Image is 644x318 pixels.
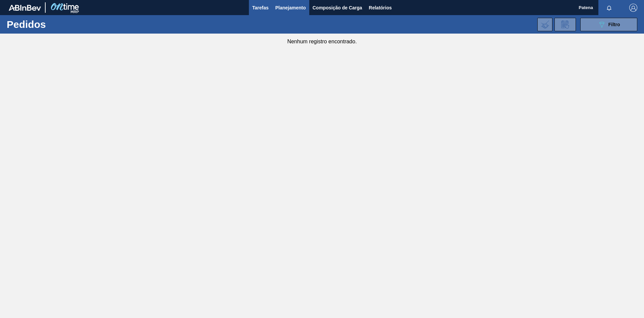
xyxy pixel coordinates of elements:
div: Importar Negociações dos Pedidos [537,18,552,31]
span: Planejamento [275,4,306,12]
span: Tarefas [252,4,269,12]
img: Logout [629,4,637,12]
button: Filtro [580,18,637,31]
button: Notificações [598,3,620,12]
div: Solicitação de Revisão de Pedidos [554,18,576,31]
span: Filtro [608,22,620,27]
img: TNhmsLtSVTkK8tSr43FrP2fwEKptu5GPRR3wAAAABJRU5ErkJggg== [9,5,41,11]
h1: Pedidos [7,20,107,28]
span: Composição de Carga [313,4,362,12]
span: Relatórios [369,4,392,12]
